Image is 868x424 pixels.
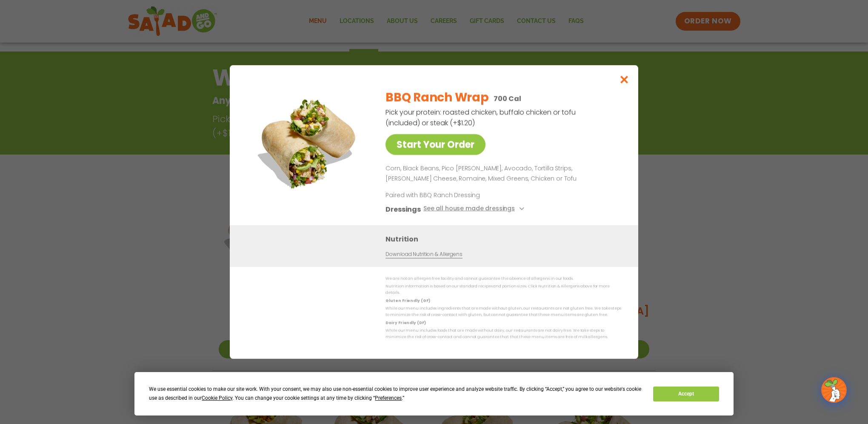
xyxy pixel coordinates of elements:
div: We use essential cookies to make our site work. With your consent, we may also use non-essential ... [149,385,643,403]
img: Featured product photo for BBQ Ranch Wrap [249,82,368,201]
p: 700 Cal [494,93,521,104]
p: Paired with BBQ Ranch Dressing [385,191,543,200]
a: Start Your Order [385,134,485,155]
h3: Dressings [385,204,421,215]
p: We are not an allergen free facility and cannot guarantee the absence of allergens in our foods. [385,275,621,282]
p: Nutrition information is based on our standard recipes and portion sizes. Click Nutrition & Aller... [385,283,621,296]
span: Cookie Policy [202,395,232,401]
p: While our menu includes foods that are made without dairy, our restaurants are not dairy free. We... [385,327,621,341]
a: Download Nutrition & Allergens [385,250,462,258]
strong: Gluten Friendly (GF) [385,298,430,303]
p: Corn, Black Beans, Pico [PERSON_NAME], Avocado, Tortilla Strips, [PERSON_NAME] Cheese, Romaine, M... [385,163,618,184]
div: Cookie Consent Prompt [134,372,734,415]
span: Preferences [375,395,402,401]
img: wpChatIcon [822,378,846,402]
button: Close modal [611,65,638,94]
button: Accept [653,387,719,401]
h2: BBQ Ranch Wrap [385,89,488,106]
strong: Dairy Friendly (DF) [385,320,425,325]
button: See all house made dressings [423,204,527,215]
h3: Nutrition [385,234,625,244]
p: While our menu includes ingredients that are made without gluten, our restaurants are not gluten ... [385,305,621,318]
p: Pick your protein: roasted chicken, buffalo chicken or tofu (included) or steak (+$1.20) [385,107,577,128]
